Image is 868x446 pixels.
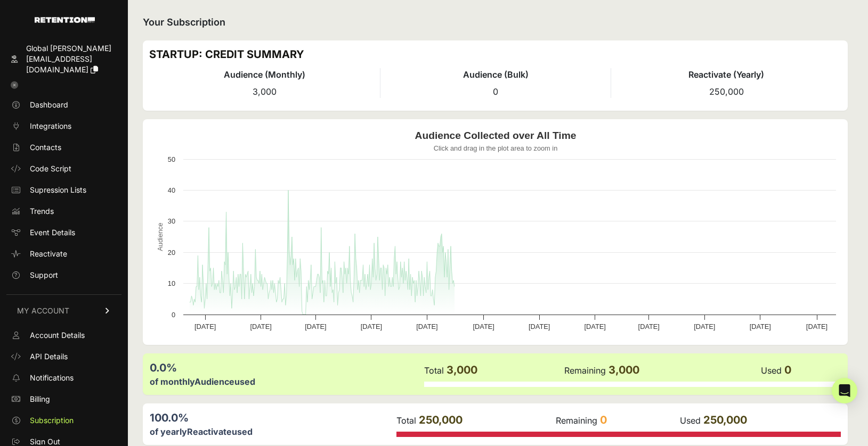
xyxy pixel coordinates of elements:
span: Account Details [30,330,85,341]
text: [DATE] [250,323,271,331]
a: Supression Lists [6,181,121,199]
text: [DATE] [585,323,606,331]
text: Audience [156,222,164,251]
h4: Reactivate (Yearly) [611,68,841,81]
span: Notifications [30,373,74,383]
a: Event Details [6,224,121,241]
a: Dashboard [6,96,121,113]
div: of yearly used [150,425,395,438]
span: 0 [784,364,791,376]
text: [DATE] [750,323,771,331]
label: Used [761,365,782,376]
span: 3,000 [609,364,639,376]
text: [DATE] [305,323,326,331]
text: 40 [168,186,175,194]
span: 250,000 [703,414,747,426]
text: 10 [168,279,175,287]
text: [DATE] [529,323,550,331]
a: Reactivate [6,245,121,262]
a: Notifications [6,369,121,386]
span: Trends [30,206,54,217]
text: [DATE] [806,323,828,331]
span: Dashboard [30,100,68,110]
label: Total [424,365,444,376]
a: Code Script [6,160,121,177]
text: Audience Collected over All Time [415,130,577,141]
span: Event Details [30,227,75,238]
span: 0 [600,414,607,426]
span: Code Script [30,163,71,174]
div: Global [PERSON_NAME] [26,43,117,54]
h3: STARTUP: CREDIT SUMMARY [149,47,841,62]
span: Integrations [30,121,71,131]
svg: Audience Collected over All Time [149,126,841,338]
h2: Your Subscription [143,15,848,30]
span: Reactivate [30,249,67,259]
h4: Audience (Bulk) [380,68,611,81]
text: [DATE] [694,323,715,331]
img: Retention.com [35,17,95,23]
text: 0 [172,311,175,319]
label: Remaining [564,365,606,376]
label: Total [396,415,416,426]
a: Trends [6,203,121,220]
label: Used [680,415,701,426]
span: 3,000 [447,364,477,376]
span: 0 [493,86,498,97]
text: [DATE] [194,323,216,331]
span: 3,000 [253,86,277,97]
div: 100.0% [150,410,395,425]
span: API Details [30,351,68,362]
text: 50 [168,155,175,163]
a: API Details [6,348,121,365]
span: 250,000 [419,414,463,426]
text: [DATE] [638,323,660,331]
span: 250,000 [709,86,744,97]
a: Global [PERSON_NAME] [EMAIL_ADDRESS][DOMAIN_NAME] [6,40,121,78]
a: Billing [6,391,121,408]
label: Audience [194,376,234,387]
text: [DATE] [473,323,494,331]
text: [DATE] [361,323,382,331]
span: Contacts [30,142,61,153]
span: Supression Lists [30,185,86,195]
span: Billing [30,394,50,404]
a: Contacts [6,139,121,156]
div: Open Intercom Messenger [832,378,857,403]
a: MY ACCOUNT [6,294,121,327]
span: Subscription [30,415,74,426]
label: Reactivate [187,426,232,437]
a: Integrations [6,118,121,135]
text: 20 [168,249,175,257]
span: MY ACCOUNT [17,305,69,316]
div: 0.0% [150,360,423,375]
text: [DATE] [416,323,437,331]
label: Remaining [556,415,597,426]
a: Support [6,267,121,284]
text: Click and drag in the plot area to zoom in [434,144,558,152]
a: Subscription [6,412,121,429]
text: 30 [168,217,175,225]
a: Account Details [6,327,121,344]
span: Support [30,270,58,280]
div: of monthly used [150,375,423,388]
span: [EMAIL_ADDRESS][DOMAIN_NAME] [26,54,92,74]
h4: Audience (Monthly) [149,68,380,81]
